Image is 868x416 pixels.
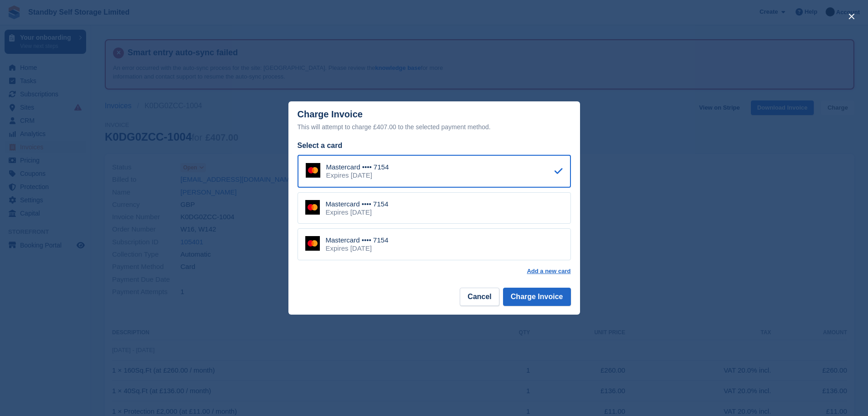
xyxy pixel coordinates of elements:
[305,200,320,215] img: Mastercard Logo
[844,9,859,24] button: close
[326,236,389,244] div: Mastercard •••• 7154
[298,140,571,151] div: Select a card
[305,236,320,251] img: Mastercard Logo
[326,171,389,179] div: Expires [DATE]
[298,121,571,132] div: This will attempt to charge £407.00 to the selected payment method.
[326,163,389,171] div: Mastercard •••• 7154
[527,268,570,275] a: Add a new card
[503,288,571,306] button: Charge Invoice
[326,208,389,216] div: Expires [DATE]
[306,163,320,178] img: Mastercard Logo
[460,288,499,306] button: Cancel
[298,109,571,132] div: Charge Invoice
[326,244,389,253] div: Expires [DATE]
[326,200,389,208] div: Mastercard •••• 7154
